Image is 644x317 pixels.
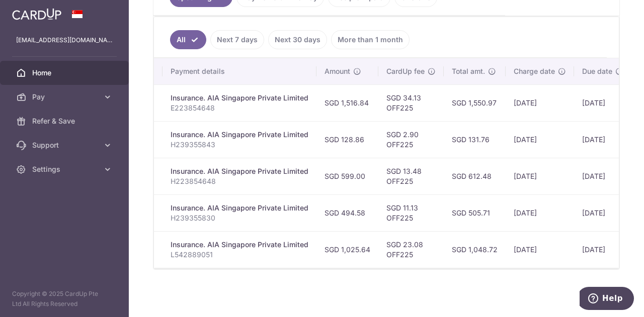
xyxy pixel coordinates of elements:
[506,158,574,194] td: [DATE]
[506,84,574,121] td: [DATE]
[444,194,506,231] td: SGD 505.71
[32,116,99,126] span: Refer & Save
[171,203,308,213] div: Insurance. AIA Singapore Private Limited
[582,66,612,76] span: Due date
[444,158,506,194] td: SGD 612.48
[171,213,308,223] p: H239355830
[386,66,425,76] span: CardUp fee
[171,103,308,113] p: E223854648
[574,121,631,158] td: [DATE]
[378,194,444,231] td: SGD 11.13 OFF225
[452,66,485,76] span: Total amt.
[316,84,378,121] td: SGD 1,516.84
[171,140,308,150] p: H239355843
[210,30,264,49] a: Next 7 days
[268,30,327,49] a: Next 30 days
[32,140,99,150] span: Support
[331,30,410,49] a: More than 1 month
[32,164,99,174] span: Settings
[163,58,316,84] th: Payment details
[32,92,99,102] span: Pay
[316,194,378,231] td: SGD 494.58
[325,66,350,76] span: Amount
[444,231,506,268] td: SGD 1,048.72
[171,250,308,260] p: L542889051
[316,231,378,268] td: SGD 1,025.64
[574,194,631,231] td: [DATE]
[16,35,113,45] p: [EMAIL_ADDRESS][DOMAIN_NAME]
[316,158,378,194] td: SGD 599.00
[506,121,574,158] td: [DATE]
[171,240,308,250] div: Insurance. AIA Singapore Private Limited
[171,130,308,140] div: Insurance. AIA Singapore Private Limited
[316,121,378,158] td: SGD 128.86
[171,166,308,176] div: Insurance. AIA Singapore Private Limited
[378,231,444,268] td: SGD 23.08 OFF225
[12,8,61,20] img: CardUp
[378,158,444,194] td: SGD 13.48 OFF225
[378,84,444,121] td: SGD 34.13 OFF225
[444,84,506,121] td: SGD 1,550.97
[171,176,308,186] p: H223854648
[170,30,206,49] a: All
[171,93,308,103] div: Insurance. AIA Singapore Private Limited
[506,231,574,268] td: [DATE]
[514,66,555,76] span: Charge date
[444,121,506,158] td: SGD 131.76
[32,68,99,78] span: Home
[580,287,634,312] iframe: Opens a widget where you can find more information
[574,84,631,121] td: [DATE]
[574,231,631,268] td: [DATE]
[574,158,631,194] td: [DATE]
[378,121,444,158] td: SGD 2.90 OFF225
[506,194,574,231] td: [DATE]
